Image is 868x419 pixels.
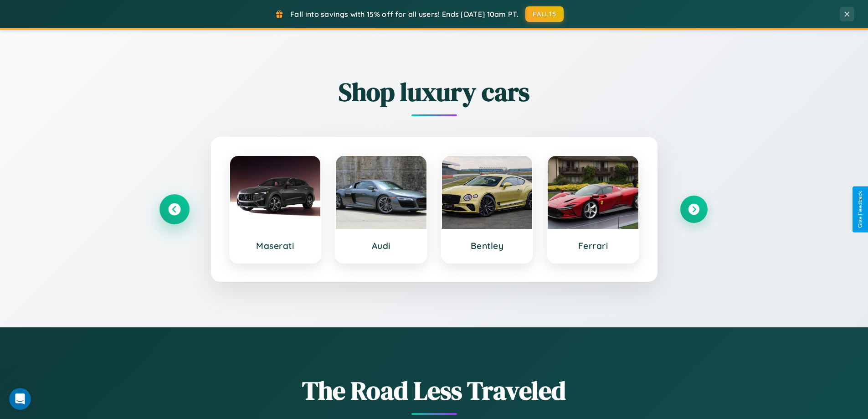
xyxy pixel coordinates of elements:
[9,388,31,410] iframe: Intercom live chat
[857,191,863,228] div: Give Feedback
[525,6,564,22] button: FALL15
[290,10,519,19] span: Fall into savings with 15% off for all users! Ends [DATE] 10am PT.
[239,240,312,251] h3: Maserati
[161,74,708,109] h2: Shop luxury cars
[557,240,629,251] h3: Ferrari
[345,240,417,251] h3: Audi
[451,240,524,251] h3: Bentley
[161,373,708,408] h1: The Road Less Traveled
